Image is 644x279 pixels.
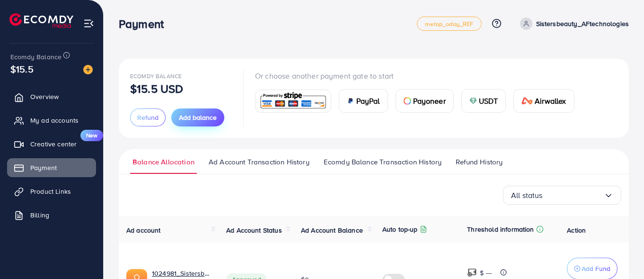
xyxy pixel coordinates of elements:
[7,158,96,177] a: Payment
[404,97,411,105] img: card
[7,135,96,153] a: Creative centerNew
[126,225,161,235] span: Ad account
[7,87,96,106] a: Overview
[582,263,610,274] p: Add Fund
[467,224,534,235] p: Threshold information
[7,111,96,130] a: My ad accounts
[461,89,506,113] a: cardUSDT
[10,62,34,76] span: $15.5
[30,163,57,172] span: Payment
[535,95,566,107] span: Airwallex
[30,139,77,149] span: Creative center
[255,70,582,81] p: Or choose another payment gate to start
[209,157,309,167] span: Ad Account Transaction History
[511,188,543,203] span: All status
[543,188,604,203] input: Search for option
[467,268,477,278] img: top-up amount
[356,95,380,107] span: PayPal
[258,91,328,111] img: card
[119,17,171,31] h3: Payment
[132,157,194,167] span: Balance Allocation
[382,224,418,235] p: Auto top-up
[469,97,477,105] img: card
[425,21,473,27] span: metap_oday_REF
[80,130,103,141] span: New
[479,95,498,107] span: USDT
[83,65,93,74] img: image
[130,83,183,94] p: $15.5 USD
[10,52,62,62] span: Ecomdy Balance
[604,236,637,272] iframe: Chat
[521,97,533,105] img: card
[347,97,354,105] img: card
[83,18,94,29] img: menu
[30,187,71,196] span: Product Links
[456,157,503,167] span: Refund History
[30,92,59,101] span: Overview
[30,116,79,125] span: My ad accounts
[7,206,96,225] a: Billing
[301,225,363,235] span: Ad Account Balance
[536,18,629,29] p: Sistersbeauty_AFtechnologies
[513,89,574,113] a: cardAirwallex
[130,72,182,80] span: Ecomdy Balance
[396,89,454,113] a: cardPayoneer
[171,108,224,126] button: Add balance
[567,225,586,235] span: Action
[7,182,96,201] a: Product Links
[226,225,282,235] span: Ad Account Status
[179,113,217,122] span: Add balance
[9,13,73,28] img: logo
[137,113,159,122] span: Refund
[152,269,211,278] a: 1024981_Sistersbeauty_AFtechnologies_1739411934516
[255,90,331,113] a: card
[130,108,166,126] button: Refund
[516,18,629,30] a: Sistersbeauty_AFtechnologies
[339,89,388,113] a: cardPayPal
[503,186,621,205] div: Search for option
[324,157,441,167] span: Ecomdy Balance Transaction History
[413,95,446,107] span: Payoneer
[30,210,49,220] span: Billing
[480,267,492,279] p: $ ---
[417,17,481,31] a: metap_oday_REF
